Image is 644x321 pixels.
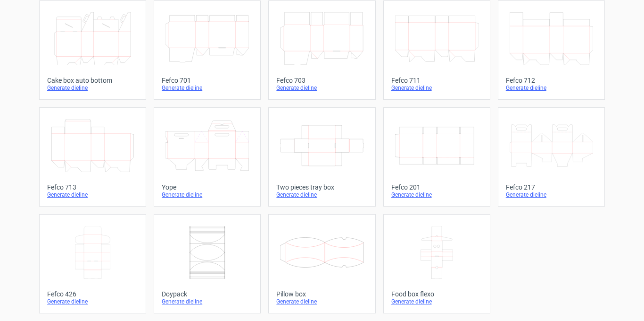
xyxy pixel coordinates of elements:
a: Food box flexoGenerate dieline [383,214,490,313]
a: Fefco 713Generate dieline [39,107,146,207]
a: Fefco 712Generate dieline [498,0,605,100]
div: Generate dieline [162,191,253,199]
div: Generate dieline [276,191,367,199]
a: Two pieces tray boxGenerate dieline [268,107,375,207]
div: Generate dieline [391,298,482,305]
div: Cake box auto bottom [47,77,138,84]
div: Yope [162,183,253,191]
div: Fefco 712 [506,77,597,84]
div: Generate dieline [391,191,482,199]
div: Pillow box [276,290,367,298]
a: Pillow boxGenerate dieline [268,214,375,313]
div: Generate dieline [506,191,597,199]
div: Two pieces tray box [276,183,367,191]
a: Fefco 426Generate dieline [39,214,146,313]
a: Cake box auto bottomGenerate dieline [39,0,146,100]
div: Generate dieline [47,191,138,199]
div: Fefco 711 [391,77,482,84]
div: Generate dieline [391,84,482,92]
div: Generate dieline [276,84,367,92]
div: Fefco 701 [162,77,253,84]
div: Generate dieline [47,84,138,92]
div: Generate dieline [506,84,597,92]
div: Doypack [162,290,253,298]
a: Fefco 201Generate dieline [383,107,490,207]
a: Fefco 711Generate dieline [383,0,490,100]
div: Food box flexo [391,290,482,298]
a: Fefco 701Generate dieline [154,0,261,100]
div: Fefco 713 [47,183,138,191]
div: Fefco 703 [276,77,367,84]
a: Fefco 703Generate dieline [268,0,375,100]
div: Fefco 217 [506,183,597,191]
a: Fefco 217Generate dieline [498,107,605,207]
a: DoypackGenerate dieline [154,214,261,313]
a: YopeGenerate dieline [154,107,261,207]
div: Generate dieline [47,298,138,305]
div: Generate dieline [162,84,253,92]
div: Fefco 201 [391,183,482,191]
div: Generate dieline [276,298,367,305]
div: Generate dieline [162,298,253,305]
div: Fefco 426 [47,290,138,298]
